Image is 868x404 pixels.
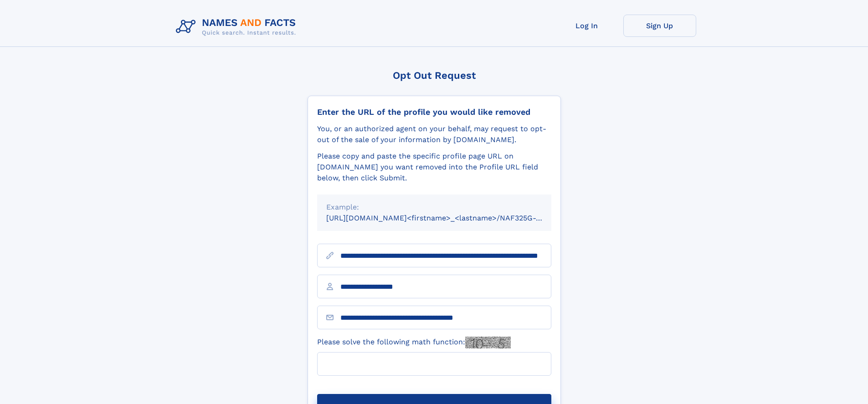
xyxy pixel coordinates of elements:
div: Opt Out Request [308,70,561,81]
a: Log In [550,15,623,37]
small: [URL][DOMAIN_NAME]<firstname>_<lastname>/NAF325G-xxxxxxxx [326,214,569,222]
a: Sign Up [623,15,696,37]
div: Please copy and paste the specific profile page URL on [DOMAIN_NAME] you want removed into the Pr... [317,151,551,184]
div: You, or an authorized agent on your behalf, may request to opt-out of the sale of your informatio... [317,123,551,145]
img: Logo Names and Facts [172,15,303,39]
div: Example: [326,202,542,213]
label: Please solve the following math function: [317,337,511,348]
div: Enter the URL of the profile you would like removed [317,107,551,117]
